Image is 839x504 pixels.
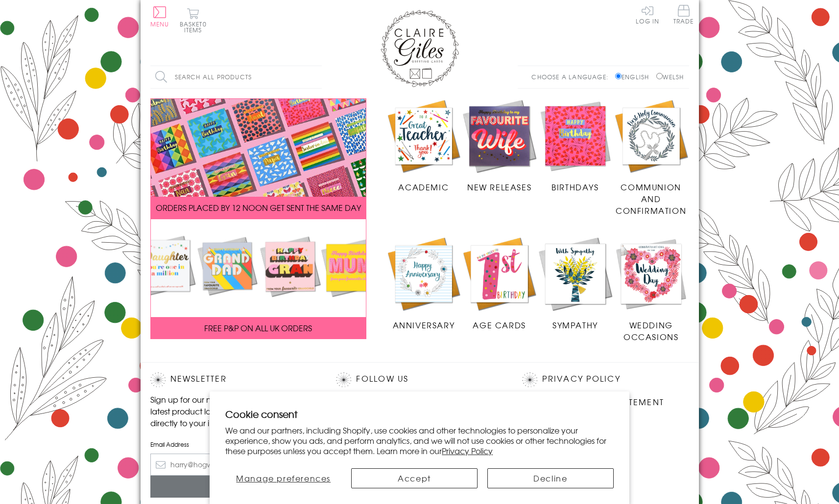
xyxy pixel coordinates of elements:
a: Log In [636,5,659,24]
a: Privacy Policy [542,372,620,386]
p: We and our partners, including Shopify, use cookies and other technologies to personalize your ex... [225,425,614,456]
a: New Releases [461,98,537,193]
a: Academic [386,98,462,193]
span: Anniversary [393,319,455,331]
button: Decline [487,468,614,488]
a: Birthdays [537,98,613,193]
h2: Newsletter [150,372,317,387]
input: Search all products [150,66,322,88]
img: Claire Giles Greetings Cards [381,10,459,87]
a: Trade [673,5,694,26]
a: Sympathy [537,236,613,331]
span: Trade [673,5,694,24]
button: Accept [351,468,478,488]
p: Choose a language: [531,72,613,81]
span: Academic [398,181,449,193]
button: Menu [150,6,169,27]
span: 0 items [184,20,207,34]
button: Basket0 items [180,8,207,33]
input: Search [312,66,322,88]
label: Welsh [656,72,684,81]
input: English [615,73,622,79]
span: Age Cards [473,319,526,331]
span: Communion and Confirmation [616,181,686,216]
span: Menu [150,20,169,28]
span: FREE P&P ON ALL UK ORDERS [204,322,312,334]
a: Communion and Confirmation [613,98,689,217]
label: Email Address [150,440,317,449]
span: New Releases [467,181,531,193]
a: Anniversary [386,236,462,331]
h2: Cookie consent [225,407,614,421]
p: Sign up for our newsletter to receive the latest product launches, news and offers directly to yo... [150,393,317,429]
span: ORDERS PLACED BY 12 NOON GET SENT THE SAME DAY [156,202,361,213]
input: Welsh [656,73,663,79]
span: Birthdays [551,181,599,193]
input: Subscribe [150,476,317,498]
a: Age Cards [461,236,537,331]
span: Manage preferences [236,472,331,484]
a: Wedding Occasions [613,236,689,343]
a: Privacy Policy [442,445,493,457]
h2: Follow Us [336,372,503,387]
span: Wedding Occasions [623,319,678,343]
label: English [615,72,654,81]
span: Sympathy [552,319,598,331]
button: Manage preferences [225,468,341,488]
input: harry@hogwarts.edu [150,454,317,476]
